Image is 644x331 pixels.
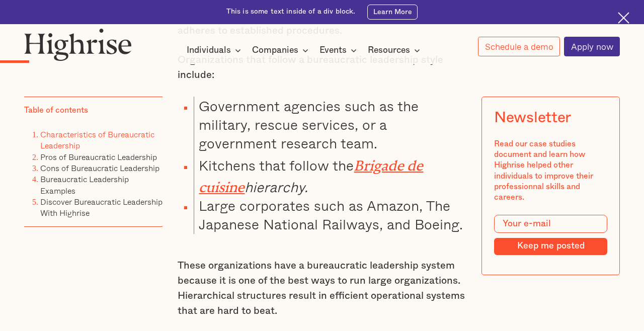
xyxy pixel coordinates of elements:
[367,5,418,20] a: Learn More
[494,109,571,127] div: Newsletter
[245,176,308,198] em: hierarchy.
[494,139,607,203] div: Read our case studies document and learn how Highrise helped other individuals to improve their p...
[40,195,163,219] a: Discover Bureaucratic Leadership With Highrise
[40,161,159,174] a: Cons of Bureaucratic Leadership
[199,157,423,188] a: Brigade de cuisine
[24,105,88,116] div: Table of contents
[319,44,347,56] div: Events
[368,44,423,56] div: Resources
[24,28,132,61] img: Highrise logo
[368,44,410,56] div: Resources
[194,97,467,153] li: Government agencies such as the military, rescue services, or a government research team.
[252,44,311,56] div: Companies
[40,128,154,151] a: Characteristics of Bureaucratic Leadership
[564,37,620,57] a: Apply now
[194,153,467,196] li: Kitchens that follow the
[187,44,231,56] div: Individuals
[226,7,356,17] div: This is some text inside of a div block.
[494,215,607,255] form: Modal Form
[494,215,607,233] input: Your e-mail
[178,258,467,318] p: These organizations have a bureaucratic leadership system because it is one of the best ways to r...
[40,150,157,163] a: Pros of Bureaucratic Leadership
[478,37,560,56] a: Schedule a demo
[319,44,360,56] div: Events
[494,238,607,255] input: Keep me posted
[178,52,467,82] p: Organizations that follow a bureaucratic leadership style include:
[194,196,467,233] li: Large corporates such as Amazon, The Japanese National Railways, and Boeing.
[187,44,244,56] div: Individuals
[618,12,629,24] img: Cross icon
[40,173,129,196] a: Bureaucratic Leadership Examples
[252,44,298,56] div: Companies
